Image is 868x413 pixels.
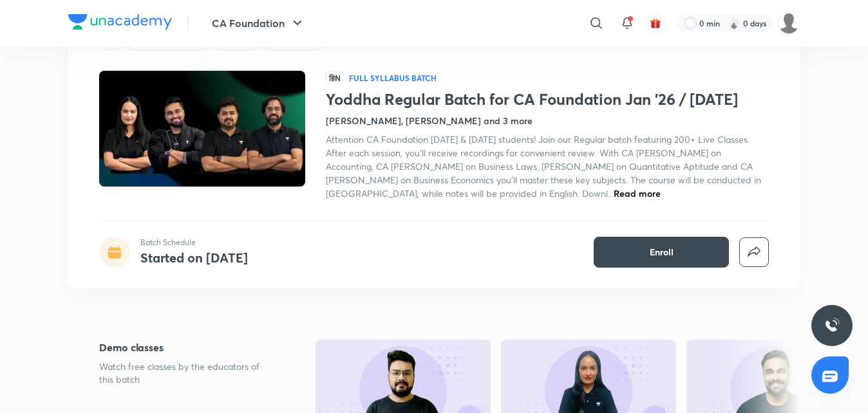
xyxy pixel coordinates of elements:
p: Batch Schedule [140,237,248,248]
h5: Demo classes [99,340,274,355]
img: Thumbnail [97,69,307,188]
span: Attention CA Foundation [DATE] & [DATE] students! Join our Regular batch featuring 200+ Live Clas... [326,133,761,199]
img: Company Logo [68,14,172,30]
button: CA Foundation [204,10,313,36]
img: Tina kalita [778,12,800,34]
img: ttu [824,318,840,333]
button: avatar [645,13,666,33]
a: Company Logo [68,14,172,33]
h1: Yoddha Regular Batch for CA Foundation Jan '26 / [DATE] [326,90,769,109]
button: Enroll [594,237,729,268]
p: Watch free classes by the educators of this batch [99,360,274,386]
span: Enroll [650,246,674,259]
span: Read more [614,187,661,199]
h4: Started on [DATE] [140,249,248,266]
img: avatar [650,17,661,29]
img: streak [728,17,741,30]
h4: [PERSON_NAME], [PERSON_NAME] and 3 more [326,114,533,127]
